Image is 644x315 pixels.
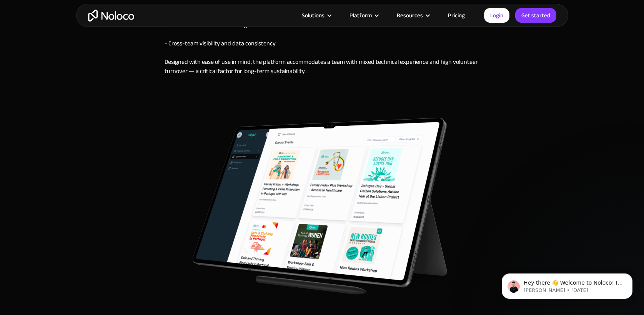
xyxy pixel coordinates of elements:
[292,10,340,20] div: Solutions
[349,10,372,20] div: Platform
[438,10,474,20] a: Pricing
[484,8,509,23] a: Login
[490,257,644,311] iframe: Intercom notifications message
[515,8,556,23] a: Get started
[387,10,438,20] div: Resources
[340,10,387,20] div: Platform
[88,10,134,22] a: home
[302,10,324,20] div: Solutions
[397,10,423,20] div: Resources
